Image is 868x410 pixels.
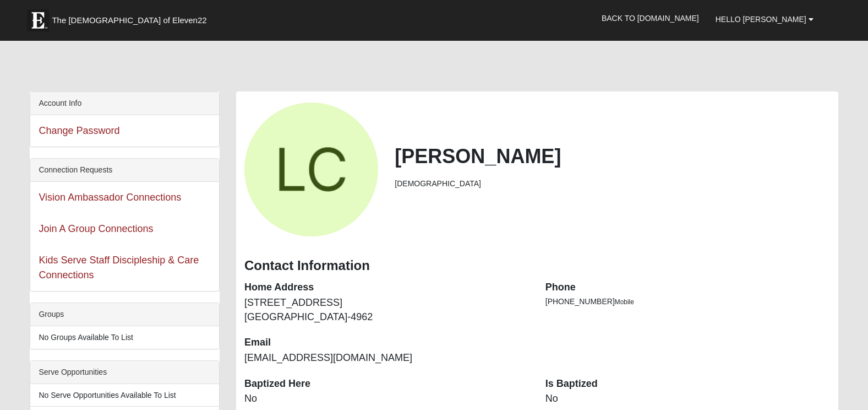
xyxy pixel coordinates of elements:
a: Back to [DOMAIN_NAME] [593,4,707,32]
li: [PHONE_NUMBER] [545,296,830,307]
a: The [DEMOGRAPHIC_DATA] of Eleven22 [21,4,242,31]
span: Mobile [615,298,634,306]
a: Kids Serve Staff Discipleship & Care Connections [39,255,199,280]
dt: Home Address [244,280,529,295]
h3: Contact Information [244,258,830,274]
span: Hello [PERSON_NAME] [716,15,806,24]
div: Serve Opportunities [30,361,219,384]
dd: No [244,392,529,406]
li: No Groups Available To List [30,326,219,349]
dt: Is Baptized [545,377,830,391]
dt: Email [244,336,529,350]
h2: [PERSON_NAME] [395,144,829,168]
div: Account Info [30,92,219,115]
a: Join A Group Connections [39,223,153,234]
dd: [STREET_ADDRESS] [GEOGRAPHIC_DATA]-4962 [244,296,529,324]
a: View Fullsize Photo [244,102,378,236]
div: Groups [30,303,219,326]
li: No Serve Opportunities Available To List [30,384,219,407]
li: [DEMOGRAPHIC_DATA] [395,178,829,190]
dt: Phone [545,280,830,295]
dd: [EMAIL_ADDRESS][DOMAIN_NAME] [244,351,529,365]
div: Connection Requests [30,159,219,182]
dt: Baptized Here [244,377,529,391]
a: Change Password [39,125,119,136]
a: Vision Ambassador Connections [39,192,181,203]
span: The [DEMOGRAPHIC_DATA] of Eleven22 [52,15,206,26]
dd: No [545,392,830,406]
img: Eleven22 logo [27,9,49,31]
a: Hello [PERSON_NAME] [707,6,822,33]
